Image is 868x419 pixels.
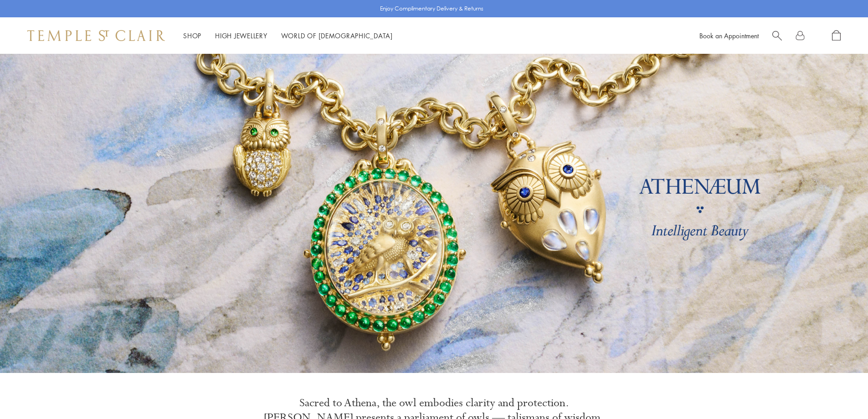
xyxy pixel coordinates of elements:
[215,31,267,40] a: High JewelleryHigh Jewellery
[772,30,782,41] a: Search
[27,30,165,41] img: Temple St. Clair
[183,30,393,41] nav: Main navigation
[380,4,483,13] p: Enjoy Complimentary Delivery & Returns
[183,31,201,40] a: ShopShop
[281,31,393,40] a: World of [DEMOGRAPHIC_DATA]World of [DEMOGRAPHIC_DATA]
[832,30,841,41] a: Open Shopping Bag
[699,31,759,40] a: Book an Appointment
